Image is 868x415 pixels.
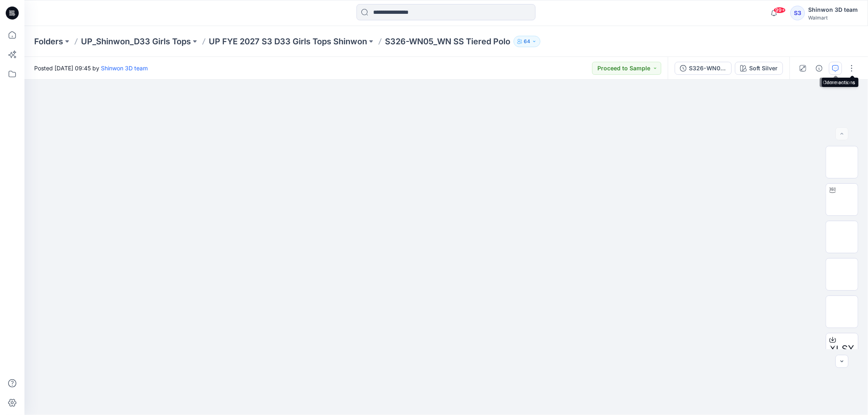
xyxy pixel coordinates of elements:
a: UP_Shinwon_D33 Girls Tops [81,36,191,47]
div: Walmart [808,15,858,21]
div: Shinwon 3D team [808,5,858,15]
span: 99+ [774,7,786,13]
div: S3 [790,6,805,20]
p: 64 [524,37,530,46]
button: 64 [514,36,540,47]
span: Posted [DATE] 09:45 by [34,64,148,72]
a: Shinwon 3D team [101,65,148,72]
a: Folders [34,36,63,47]
button: Details [813,62,826,75]
p: S326-WN05_WN SS Tiered Polo [385,36,510,47]
a: UP FYE 2027 S3 D33 Girls Tops Shinwon [209,36,367,47]
button: Soft Silver [735,62,783,75]
button: S326-WN05_WN SS Tiered Polo [675,62,732,75]
div: S326-WN05_WN SS Tiered Polo [689,64,726,73]
span: XLSX [830,342,855,356]
div: Soft Silver [749,64,778,73]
